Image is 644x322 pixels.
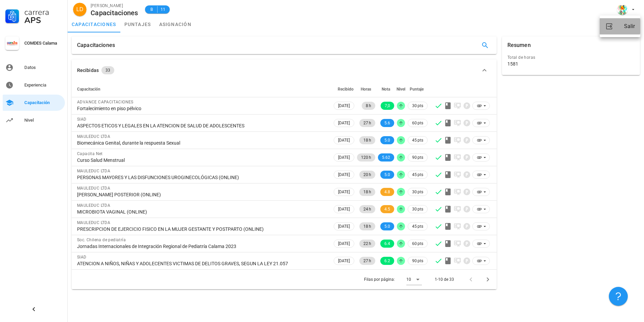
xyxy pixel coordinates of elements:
[160,6,166,13] span: 11
[77,174,327,180] div: PERSONAS MAYORES Y LAS DISFUNCIONES UROGINECOLÓGICAS (ONLINE)
[363,205,371,213] span: 24 h
[24,100,62,105] div: Capacitación
[382,153,390,162] span: 5.62
[410,87,424,92] span: Puntaje
[338,102,350,109] span: [DATE]
[3,95,65,111] a: Capacitación
[77,87,100,92] span: Capacitación
[338,188,350,196] span: [DATE]
[364,270,422,289] div: Filas por página:
[77,134,110,139] span: MAULEDUC LTDA
[3,59,65,76] a: Datos
[338,119,350,127] span: [DATE]
[338,171,350,178] span: [DATE]
[338,205,350,213] span: [DATE]
[77,226,327,232] div: PRESCRIPCION DE EJERCICIO FISICO EN LA MUJER GESTANTE Y POSTPARTO (ONLINE)
[77,203,110,208] span: MAULEDUC LTDA
[624,20,635,33] div: Salir
[338,87,354,92] span: Recibido
[77,67,99,74] div: Recibidas
[617,4,628,15] div: avatar
[24,8,62,16] div: Carrera
[363,119,371,127] span: 27 h
[482,273,494,286] button: Página siguiente
[105,66,110,74] span: 33
[406,274,422,285] div: 10Filas por página:
[155,16,196,32] a: asignación
[24,82,62,88] div: Experiencia
[507,54,635,61] div: Total de horas
[77,157,327,163] div: Curso Salud Menstrual
[366,102,371,110] span: 8 h
[363,136,371,144] span: 18 h
[72,59,497,81] button: Recibidas 33
[24,16,62,24] div: APS
[77,117,87,122] span: SIAD
[24,118,62,123] div: Nivel
[73,3,87,16] div: avatar
[397,87,405,92] span: Nivel
[77,36,115,54] div: Capacitaciones
[24,65,62,70] div: Datos
[412,223,423,230] span: 45 pts
[363,222,371,230] span: 18 h
[3,112,65,128] a: Nivel
[77,209,327,215] div: MICROBIOTA VAGINAL (ONLINE)
[412,257,423,264] span: 90 pts
[77,151,103,156] span: Capacita Net
[384,119,390,127] span: 5.6
[384,171,390,179] span: 5.0
[3,77,65,93] a: Experiencia
[406,276,411,282] div: 10
[384,240,390,248] span: 6.4
[77,261,327,267] div: ATENCION A NIÑOS, NIÑAS Y ADOLECENTES VICTIMAS DE DELITOS GRAVES, SEGUN LA LEY 21.057
[406,81,429,97] th: Puntaje
[356,81,377,97] th: Horas
[412,189,423,195] span: 30 pts
[77,255,87,259] span: SIAD
[332,81,356,97] th: Recibido
[385,102,390,110] span: 7,0
[120,16,155,32] a: puntajes
[361,87,371,92] span: Horas
[412,171,423,178] span: 45 pts
[363,171,371,179] span: 20 h
[384,136,390,144] span: 5.0
[77,123,327,129] div: ASPECTOS ETICOS Y LEGALES EN LA ATENCION DE SALUD DE ADOLESCENTES
[384,188,390,196] span: 4.8
[507,36,531,54] div: Resumen
[91,2,138,9] div: [PERSON_NAME]
[412,120,423,126] span: 60 pts
[338,223,350,230] span: [DATE]
[77,243,327,249] div: Jornadas Internacionales de Integración Regional de Pediatría Calama 2023
[396,81,406,97] th: Nivel
[338,257,350,265] span: [DATE]
[363,240,371,248] span: 22 h
[412,240,423,247] span: 60 pts
[435,276,454,282] div: 1-10 de 33
[412,154,423,161] span: 90 pts
[412,137,423,144] span: 45 pts
[77,140,327,146] div: Biomecánica Genital, durante la respuesta Sexual
[384,205,390,213] span: 4.5
[361,153,371,162] span: 120 h
[76,3,83,16] span: LD
[77,169,110,173] span: MAULEDUC LTDA
[363,257,371,265] span: 27 h
[377,81,396,97] th: Nota
[72,81,332,97] th: Capacitación
[149,6,154,13] span: B
[77,100,134,104] span: ADVANCE CAPACITACIONES
[77,220,110,225] span: MAULEDUC LTDA
[363,188,371,196] span: 18 h
[24,41,62,46] div: COMDES Calama
[338,137,350,144] span: [DATE]
[77,238,126,242] span: Soc. Chilena de pediatría
[412,206,423,213] span: 30 pts
[68,16,120,32] a: capacitaciones
[382,87,390,92] span: Nota
[507,61,518,67] div: 1581
[384,222,390,230] span: 5.0
[77,105,327,112] div: Fortalecimiento en piso pélvico
[412,102,423,109] span: 30 pts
